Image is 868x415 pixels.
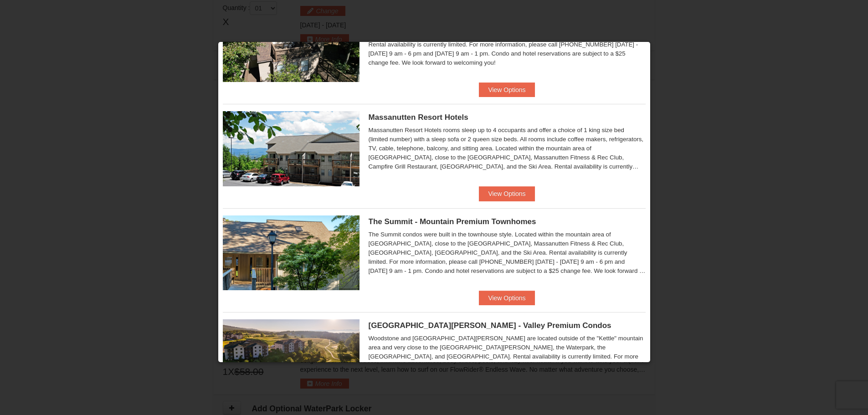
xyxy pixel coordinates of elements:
[223,111,360,186] img: 19219026-1-e3b4ac8e.jpg
[369,126,646,171] div: Massanutten Resort Hotels rooms sleep up to 4 occupants and offer a choice of 1 king size bed (li...
[369,217,536,226] span: The Summit - Mountain Premium Townhomes
[223,319,360,394] img: 19219041-4-ec11c166.jpg
[223,7,360,82] img: 19219019-2-e70bf45f.jpg
[479,186,534,201] button: View Options
[479,291,534,305] button: View Options
[369,22,646,67] div: Located within the mountain area of [GEOGRAPHIC_DATA], close to the [GEOGRAPHIC_DATA], Massanutte...
[369,334,646,379] div: Woodstone and [GEOGRAPHIC_DATA][PERSON_NAME] are located outside of the "Kettle" mountain area an...
[369,113,468,122] span: Massanutten Resort Hotels
[223,215,360,290] img: 19219034-1-0eee7e00.jpg
[369,321,611,330] span: [GEOGRAPHIC_DATA][PERSON_NAME] - Valley Premium Condos
[369,230,646,276] div: The Summit condos were built in the townhouse style. Located within the mountain area of [GEOGRAP...
[479,82,534,97] button: View Options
